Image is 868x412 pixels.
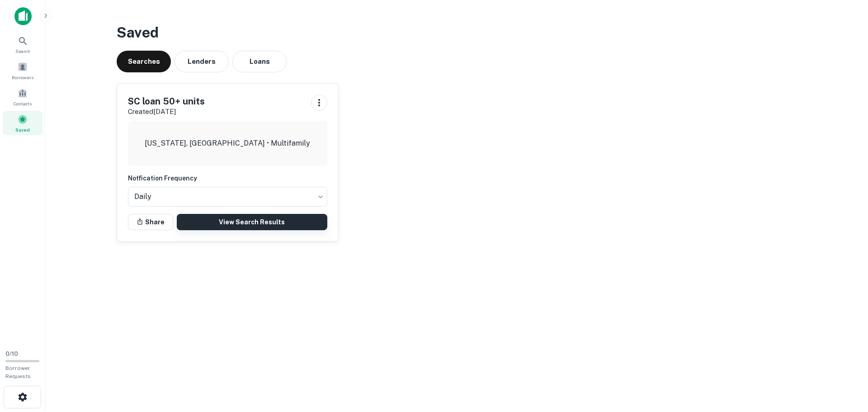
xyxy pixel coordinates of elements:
[3,111,42,135] a: Saved
[12,74,33,81] span: Borrowers
[3,58,42,83] a: Borrowers
[5,365,31,379] span: Borrower Requests
[823,340,868,383] iframe: Chat Widget
[145,138,310,149] p: [US_STATE], [GEOGRAPHIC_DATA] • Multifamily
[5,350,18,357] span: 0 / 10
[128,184,327,209] div: Without label
[15,47,30,55] span: Search
[128,106,205,117] p: Created [DATE]
[128,214,173,230] button: Share
[177,214,327,230] a: View Search Results
[3,85,42,109] a: Contacts
[14,100,32,107] span: Contacts
[117,51,171,72] button: Searches
[128,95,205,108] h5: SC loan 50+ units
[14,7,32,25] img: capitalize-icon.png
[128,173,327,183] h6: Notfication Frequency
[15,126,30,133] span: Saved
[175,51,229,72] button: Lenders
[117,22,797,43] h3: Saved
[3,32,42,57] a: Search
[232,51,287,72] button: Loans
